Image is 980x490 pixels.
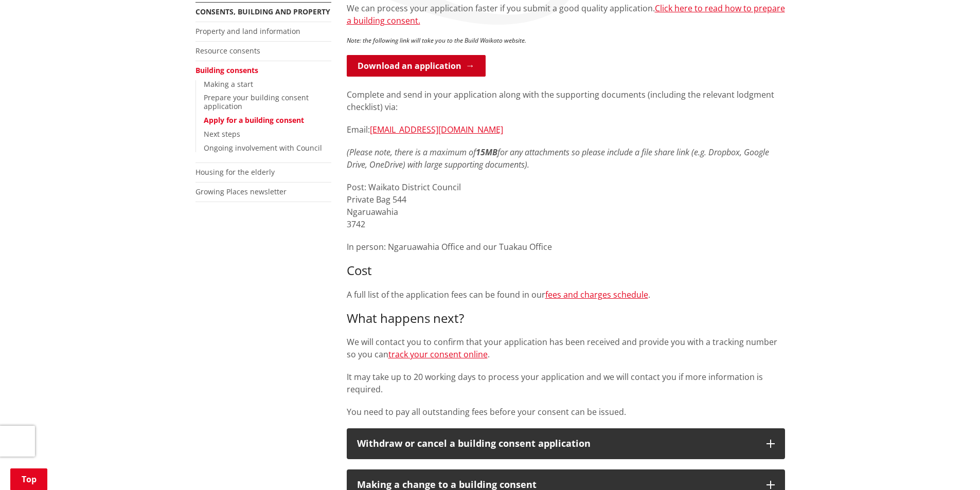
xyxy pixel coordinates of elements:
[347,241,785,253] p: In person: Ngaruawahia Office and our Tuakau Office
[476,147,497,158] strong: 15MB
[347,36,526,45] em: Note: the following link will take you to the Build Waikato website.
[357,439,756,449] div: Withdraw or cancel a building consent application
[10,468,47,490] a: Top
[195,65,258,75] a: Building consents
[195,7,330,16] a: Consents, building and property
[357,480,756,490] div: Making a change to a building consent
[347,406,785,418] p: You need to pay all outstanding fees before your consent can be issued.
[347,181,785,230] p: Post: Waikato District Council Private Bag 544 Ngaruawahia 3742
[347,263,785,278] h3: Cost
[195,167,275,177] a: Housing for the elderly
[204,115,304,125] a: Apply for a building consent
[195,46,260,56] a: Resource consents
[347,3,785,26] a: Click here to read how to prepare a building consent.
[545,289,648,300] a: fees and charges schedule
[195,187,287,196] a: Growing Places newsletter
[347,88,785,113] p: Complete and send in your application along with the supporting documents (including the relevant...
[195,26,300,36] a: Property and land information
[347,371,785,395] p: It may take up to 20 working days to process your application and we will contact you if more inf...
[347,55,486,77] a: Download an application
[347,147,769,170] em: (Please note, there is a maximum of for any attachments so please include a file share link (e.g....
[347,311,785,326] h3: What happens next?
[204,79,253,89] a: Making a start
[347,123,785,136] p: Email:
[370,124,503,135] a: [EMAIL_ADDRESS][DOMAIN_NAME]
[933,447,970,484] iframe: Messenger Launcher
[204,93,309,111] a: Prepare your building consent application
[204,143,322,153] a: Ongoing involvement with Council
[347,2,785,27] p: We can process your application faster if you submit a good quality application.
[347,288,785,301] p: A full list of the application fees can be found in our .
[388,349,488,360] a: track your consent online
[204,129,240,139] a: Next steps
[347,428,785,459] button: Withdraw or cancel a building consent application
[347,336,785,360] p: We will contact you to confirm that your application has been received and provide you with a tra...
